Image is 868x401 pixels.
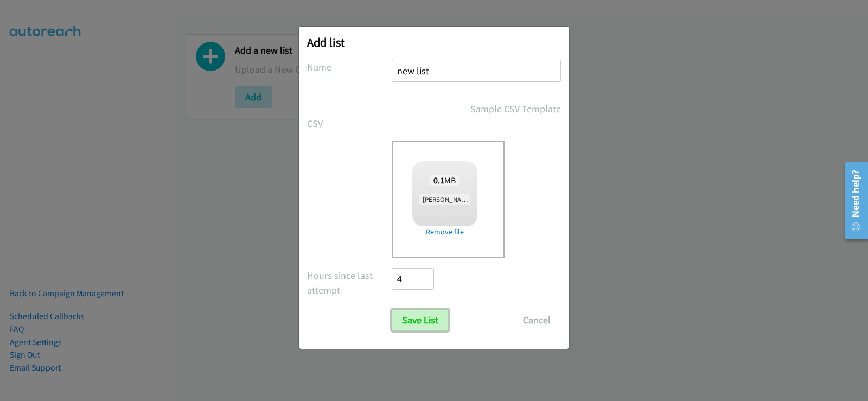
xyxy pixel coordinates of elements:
[430,175,459,186] span: MB
[307,60,392,74] label: Name
[307,116,392,131] label: CSV
[433,175,444,186] strong: 0.1
[837,157,868,244] iframe: Resource Center
[392,309,449,331] input: Save List
[307,35,561,50] h2: Add list
[470,101,561,116] a: Sample CSV Template
[412,226,477,238] a: Remove file
[419,194,608,205] span: [PERSON_NAME] + Mediacom Dell FY26Q3 SB SRL CSG - AU.csv
[307,268,392,297] label: Hours since last attempt
[513,309,561,331] button: Cancel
